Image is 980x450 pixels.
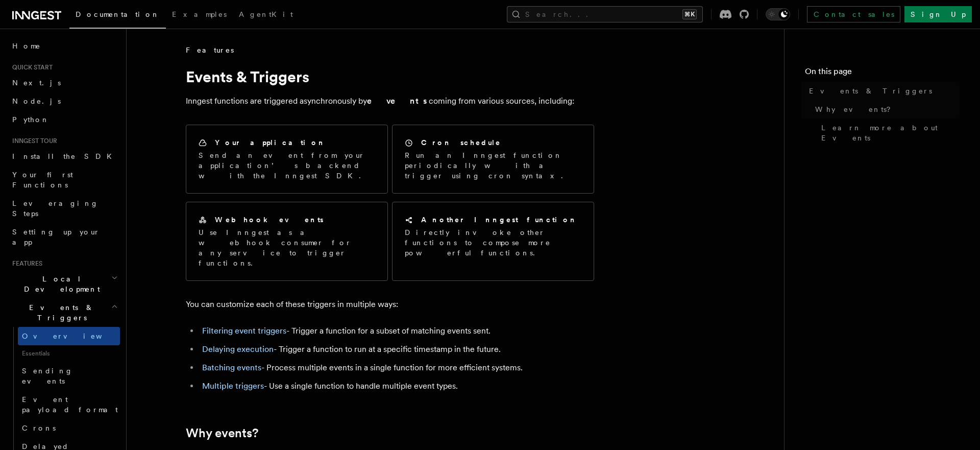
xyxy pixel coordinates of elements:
[8,63,53,72] span: Quick start
[8,270,120,298] button: Local Development
[186,297,594,312] p: You can customize each of these triggers in multiple ways:
[392,125,594,194] a: Cron scheduleRun an Inngest function periodically with a trigger using cron syntax.
[202,326,286,336] a: Filtering event triggers
[807,6,900,22] a: Contact sales
[904,6,972,22] a: Sign Up
[172,10,227,18] span: Examples
[421,215,577,225] h2: Another Inngest function
[8,137,57,145] span: Inngest tour
[199,379,594,393] li: - Use a single function to handle multiple event types.
[809,86,932,96] span: Events & Triggers
[811,100,960,119] a: Why events?
[392,202,594,281] a: Another Inngest functionDirectly invoke other functions to compose more powerful functions.
[22,395,118,414] span: Event payload format
[8,165,120,194] a: Your first Functions
[186,94,594,108] p: Inngest functions are triggered asynchronously by coming from various sources, including:
[815,104,898,114] span: Why events?
[12,97,61,105] span: Node.js
[8,298,120,327] button: Events & Triggers
[22,367,73,385] span: Sending events
[421,137,501,148] h2: Cron schedule
[202,381,264,391] a: Multiple triggers
[12,171,73,189] span: Your first Functions
[8,194,120,223] a: Leveraging Steps
[199,227,375,268] p: Use Inngest as a webhook consumer for any service to trigger functions.
[186,202,388,281] a: Webhook eventsUse Inngest as a webhook consumer for any service to trigger functions.
[199,150,375,181] p: Send an event from your application’s backend with the Inngest SDK.
[233,3,299,28] a: AgentKit
[8,223,120,251] a: Setting up your app
[186,426,258,440] a: Why events?
[8,302,111,323] span: Events & Triggers
[186,67,594,86] h1: Events & Triggers
[18,419,120,437] a: Crons
[199,361,594,375] li: - Process multiple events in a single function for more efficient systems.
[22,424,56,432] span: Crons
[12,79,61,87] span: Next.js
[8,110,120,129] a: Python
[12,228,100,246] span: Setting up your app
[8,92,120,110] a: Node.js
[12,41,41,51] span: Home
[202,363,261,372] a: Batching events
[507,6,703,22] button: Search...⌘K
[69,3,166,29] a: Documentation
[18,390,120,419] a: Event payload format
[18,345,120,362] span: Essentials
[805,82,960,100] a: Events & Triggers
[805,65,960,82] h4: On this page
[8,147,120,165] a: Install the SDK
[8,259,42,268] span: Features
[367,96,429,106] strong: events
[821,123,960,143] span: Learn more about Events
[22,332,127,340] span: Overview
[76,10,160,18] span: Documentation
[766,8,790,20] button: Toggle dark mode
[186,125,388,194] a: Your applicationSend an event from your application’s backend with the Inngest SDK.
[817,119,960,147] a: Learn more about Events
[8,74,120,92] a: Next.js
[18,327,120,345] a: Overview
[202,344,274,354] a: Delaying execution
[682,9,697,19] kbd: ⌘K
[12,152,118,160] span: Install the SDK
[199,324,594,338] li: - Trigger a function for a subset of matching events sent.
[166,3,233,28] a: Examples
[18,362,120,390] a: Sending events
[199,342,594,357] li: - Trigger a function to run at a specific timestamp in the future.
[405,150,581,181] p: Run an Inngest function periodically with a trigger using cron syntax.
[12,115,50,124] span: Python
[215,137,326,148] h2: Your application
[8,37,120,55] a: Home
[405,227,581,258] p: Directly invoke other functions to compose more powerful functions.
[8,274,111,294] span: Local Development
[215,215,324,225] h2: Webhook events
[239,10,293,18] span: AgentKit
[186,45,234,55] span: Features
[12,199,99,218] span: Leveraging Steps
